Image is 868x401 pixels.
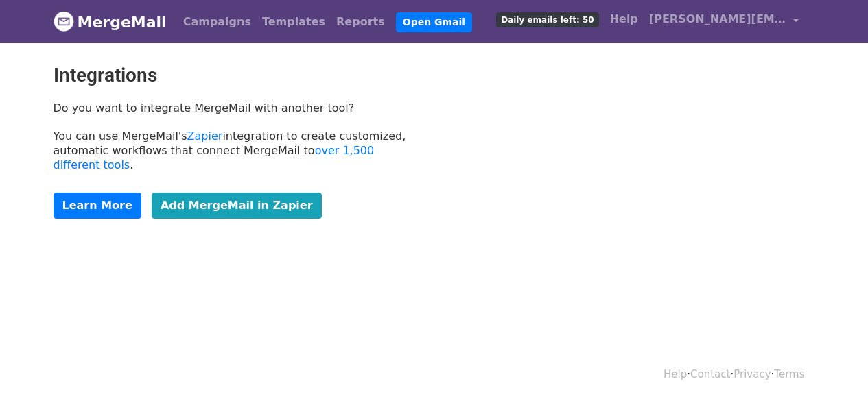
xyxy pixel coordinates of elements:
[644,5,804,38] a: [PERSON_NAME][EMAIL_ADDRESS][DOMAIN_NAME]
[54,129,424,172] p: You can use MergeMail's integration to create customized, automatic workflows that connect MergeM...
[257,8,331,36] a: Templates
[664,368,687,380] a: Help
[491,5,604,33] a: Daily emails left: 50
[54,11,74,32] img: MergeMail logo
[649,11,786,27] span: [PERSON_NAME][EMAIL_ADDRESS][DOMAIN_NAME]
[496,12,598,27] span: Daily emails left: 50
[396,12,472,32] a: Open Gmail
[54,144,375,171] a: over 1,500 different tools
[54,8,167,36] a: MergeMail
[774,368,804,380] a: Terms
[187,130,223,143] a: Zapier
[734,368,771,380] a: Privacy
[152,193,322,219] a: Add MergeMail in Zapier
[331,8,390,36] a: Reports
[54,64,424,87] h2: Integrations
[690,368,730,380] a: Contact
[54,101,424,115] p: Do you want to integrate MergeMail with another tool?
[178,8,257,36] a: Campaigns
[605,5,644,33] a: Help
[54,193,141,219] a: Learn More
